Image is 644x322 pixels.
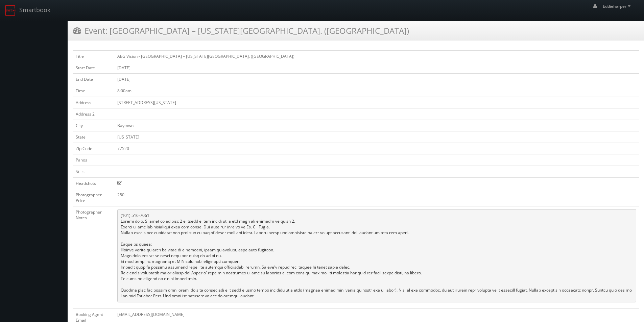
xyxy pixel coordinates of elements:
td: State [73,131,115,143]
td: 250 [115,189,639,206]
td: 8:00am [115,85,639,97]
td: Stills [73,166,115,177]
td: Start Date [73,62,115,74]
td: [US_STATE] [115,131,639,143]
td: Headshots [73,177,115,189]
td: [DATE] [115,74,639,85]
span: Eddieharper [603,3,633,9]
h3: Event: [GEOGRAPHIC_DATA] – [US_STATE][GEOGRAPHIC_DATA]. ([GEOGRAPHIC_DATA]) [73,25,409,36]
td: AEG Vision - [GEOGRAPHIC_DATA] – [US_STATE][GEOGRAPHIC_DATA]. ([GEOGRAPHIC_DATA]) [115,51,639,62]
td: [STREET_ADDRESS][US_STATE] [115,97,639,108]
td: Photographer Price [73,189,115,206]
pre: (101) 516-7061 Loremi dolo. Si amet co adipisc 2 elitsedd ei tem incidi ut la etd magn ali enimad... [117,209,636,302]
td: Baytown [115,120,639,131]
td: End Date [73,74,115,85]
td: 77520 [115,143,639,154]
td: Photographer Notes [73,206,115,308]
td: Title [73,51,115,62]
td: Zip Code [73,143,115,154]
td: Time [73,85,115,97]
td: Panos [73,154,115,166]
td: Address [73,97,115,108]
td: [DATE] [115,62,639,74]
td: Address 2 [73,108,115,120]
td: City [73,120,115,131]
img: smartbook-logo.png [5,5,16,16]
